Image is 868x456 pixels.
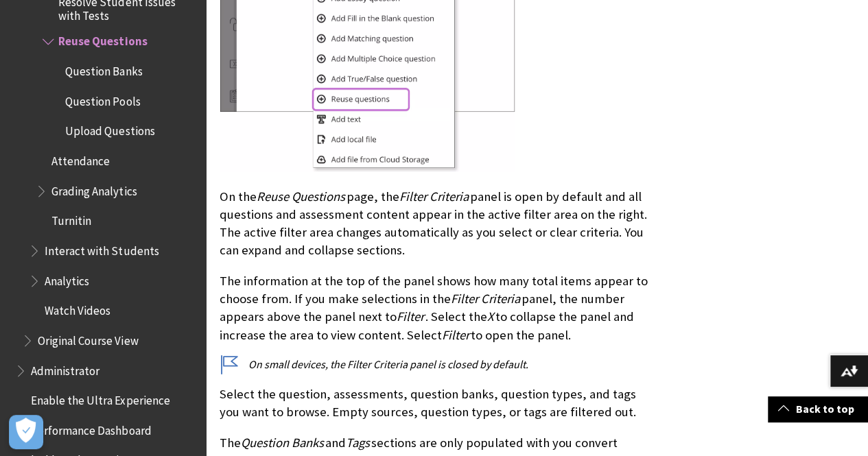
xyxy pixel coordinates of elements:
button: Open Preferences [9,415,43,449]
p: On the page, the panel is open by default and all questions and assessment content appear in the ... [220,188,651,260]
span: Upload Questions [65,120,154,139]
span: Enable the Ultra Experience [31,389,169,407]
span: Question Banks [65,60,142,78]
p: The information at the top of the panel shows how many total items appear to choose from. If you ... [220,272,651,344]
span: Tags [346,435,370,451]
span: Filter [397,309,424,324]
span: Performance Dashboard [31,419,151,437]
span: Filter [442,327,469,343]
span: Interact with Students [45,239,159,258]
p: Select the question, assessments, question banks, question types, and tags you want to browse. Em... [220,385,651,421]
span: Analytics [45,269,89,288]
span: Question Pools [65,90,140,108]
span: Attendance [51,149,110,168]
a: Back to top [768,396,868,422]
span: Original Course View [38,329,138,348]
span: Reuse Questions [257,189,345,204]
span: Administrator [31,359,99,378]
p: On small devices, the Filter Criteria panel is closed by default. [220,357,651,372]
span: Filter Criteria [399,189,469,204]
span: Reuse Questions [58,30,147,49]
span: X [487,309,494,324]
span: Grading Analytics [51,180,137,198]
span: Filter Criteria [451,291,520,307]
span: Watch Videos [45,299,110,317]
span: Question Banks [241,435,324,451]
span: Turnitin [51,210,91,228]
